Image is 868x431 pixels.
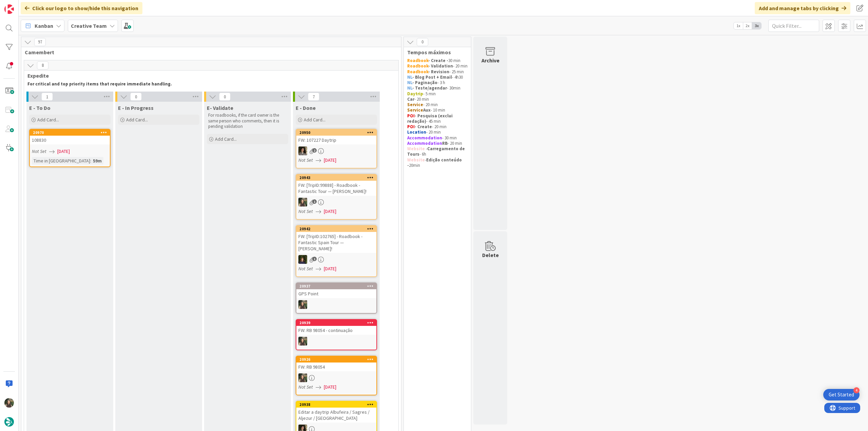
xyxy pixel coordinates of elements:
div: 20937GPS Point [296,283,376,298]
i: Not Set [298,384,313,390]
div: FW: [TripID:99888] - Roadbook - Fantastic Tour — [PERSON_NAME]! [296,181,376,196]
div: Editar a daytrip Albufeira / Sagres / Aljezur / [GEOGRAPHIC_DATA] [296,408,376,423]
strong: Location [407,129,426,135]
strong: - Validation [428,63,453,69]
strong: For critical and top priority items that require immediate handling. [27,81,172,87]
span: 0 [130,93,142,101]
div: MS [296,146,376,155]
span: 97 [34,38,46,46]
strong: Car [407,96,414,102]
strong: Aux [423,107,431,113]
i: Not Set [298,208,313,214]
div: 20937 [296,283,376,289]
span: 1 [312,199,317,204]
span: : [90,157,91,164]
span: Add Card... [215,136,237,142]
div: 20926 [296,356,376,363]
span: Camembert [25,49,393,56]
div: IG [296,198,376,207]
div: 20943 [299,175,376,180]
strong: Website [407,157,425,163]
span: 1x [734,22,743,29]
a: 20970108830Not Set[DATE]Time in [GEOGRAPHIC_DATA]:59m [29,129,111,167]
div: 20943FW: [TripID:99888] - Roadbook - Fantastic Tour — [PERSON_NAME]! [296,175,376,196]
strong: Service [407,102,423,107]
img: MS [298,146,307,155]
a: 20943FW: [TripID:99888] - Roadbook - Fantastic Tour — [PERSON_NAME]!IGNot Set[DATE] [296,174,377,220]
p: - 20 min [407,124,468,130]
img: IG [298,198,307,207]
div: 20938Editar a daytrip Albufeira / Sagres / Aljezur / [GEOGRAPHIC_DATA] [296,401,376,423]
strong: Edição conteúdo - [407,157,463,168]
a: 20937GPS PointIG [296,282,377,314]
p: - 20 min [407,141,468,146]
span: Add Card... [304,117,325,123]
div: 20942 [299,227,376,231]
strong: - Create - [428,58,448,63]
div: 20943 [296,175,376,181]
b: Creative Team [71,22,107,29]
span: 1 [312,257,317,261]
div: IG [296,373,376,382]
strong: - Pesquisa (exclui redação) [407,113,454,124]
span: 0 [219,93,231,101]
p: - 10 min [407,107,468,113]
div: FW: RB 98054 - continuação [296,326,376,335]
div: 20926FW: RB 98054 [296,356,376,371]
p: - 20 min [407,130,468,135]
strong: Roadbook [407,69,428,75]
span: E - In Progress [118,104,154,111]
a: 20939FW: RB 98054 - continuaçãoIG [296,319,377,350]
p: - 20min [407,157,468,169]
span: 2 [312,148,317,153]
strong: Carregamento de Tours [407,146,466,157]
span: Tempos máximos [407,49,462,56]
div: 20938 [296,401,376,408]
div: MC [296,255,376,264]
strong: - Teste/agendar [412,85,447,91]
div: Add and manage tabs by clicking [755,2,850,14]
p: - 4h30 [407,75,468,80]
p: - 20 min [407,102,468,107]
p: - 20 min [407,97,468,102]
p: 30 min [407,58,468,63]
strong: Service [407,107,423,113]
strong: POI [407,124,415,130]
strong: Accommodation [407,140,442,146]
span: 2x [743,22,752,29]
div: 20950FW: 107227 Daytrip [296,130,376,144]
div: 20970108830 [30,130,110,144]
div: 20926 [299,357,376,362]
span: Support [14,1,31,9]
strong: - Create [415,124,432,130]
div: 4 [853,387,860,393]
p: - 5 min [407,91,468,97]
div: IG [296,337,376,346]
div: FW: RB 98054 [296,363,376,371]
div: 20970 [30,130,110,136]
strong: NL [407,74,412,80]
p: - 30min [407,85,468,91]
span: 3x [752,22,761,29]
span: 7 [308,93,319,101]
div: 20950 [299,130,376,135]
p: - - 6h [407,146,468,157]
span: Add Card... [37,117,59,123]
i: Not Set [298,266,313,272]
strong: RB [442,140,448,146]
div: 20950 [296,130,376,136]
img: IG [298,337,307,346]
span: 0 [417,38,428,46]
div: 20939 [299,320,376,325]
strong: Daytrip [407,91,423,97]
strong: Accommodation [407,135,442,141]
a: 20942FW: [TripID:102765] - Roadbook - Fantastic Spain Tour — [PERSON_NAME]!MCNot Set[DATE] [296,225,377,277]
i: Not Set [32,148,46,154]
i: Not Set [298,157,313,163]
strong: Roadbook [407,58,428,63]
div: Time in [GEOGRAPHIC_DATA] [32,157,90,164]
span: [DATE] [324,384,336,391]
span: E - Done [296,104,316,111]
p: - 20 min [407,63,468,69]
img: IG [4,398,14,408]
